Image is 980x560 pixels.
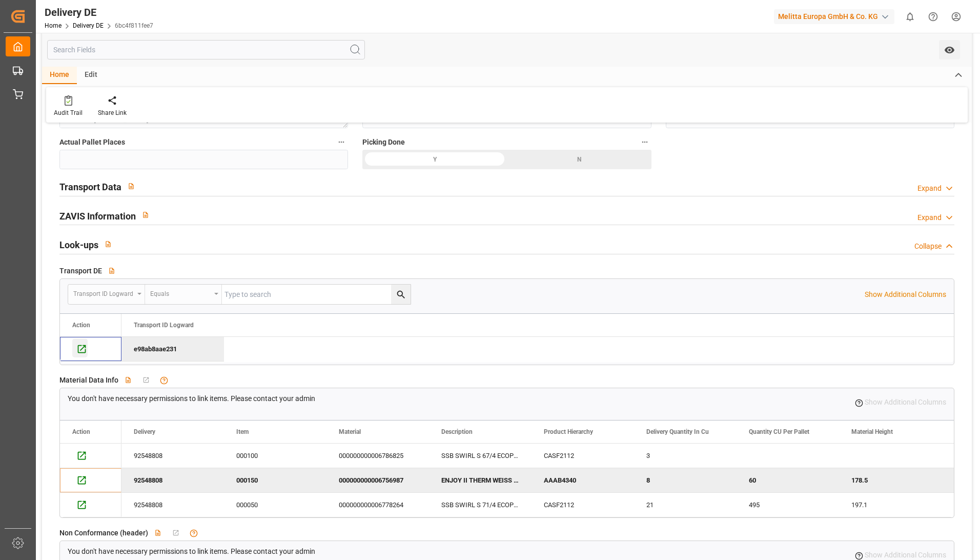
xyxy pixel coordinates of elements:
[914,241,942,252] div: Collapse
[72,428,90,435] div: Action
[839,468,942,492] div: 178.5
[45,22,62,29] a: Home
[73,22,104,29] a: Delivery DE
[136,205,155,225] button: View description
[391,285,411,304] button: search button
[121,493,224,517] div: 92548808
[339,428,361,435] span: Material
[60,444,121,468] div: Press SPACE to select this row.
[121,176,141,196] button: View description
[939,40,960,59] button: open menu
[917,212,942,223] div: Expand
[54,108,83,117] div: Audit Trail
[134,322,194,329] span: Transport ID Logward
[429,444,532,468] div: SSB SWIRL S 67/4 ECOPOR DE25
[59,137,125,148] span: Actual Pallet Places
[224,444,326,468] div: 000100
[59,238,98,252] h2: Look-ups
[532,444,634,468] div: CASF2112
[224,468,326,492] div: 000150
[429,468,532,492] div: ENJOY II THERM WEISS 1017-05 EU
[362,137,405,148] span: Picking Done
[749,428,809,435] span: Quantity CU Per Pallet
[634,493,737,517] div: 21
[917,183,942,194] div: Expand
[774,9,894,24] div: Melitta Europa GmbH & Co. KG
[326,468,429,492] div: 000000000006756987
[922,5,945,28] button: Help Center
[326,493,429,517] div: 000000000006778264
[839,493,942,517] div: 197.1
[45,5,153,20] div: Delivery DE
[851,428,893,435] span: Material Height
[121,444,224,468] div: 92548808
[60,337,121,362] div: Press SPACE to deselect this row.
[532,493,634,517] div: CASF2112
[326,444,429,468] div: 000000000006786825
[544,428,593,435] span: Product Hierarchy
[59,375,118,386] span: Material Data Info
[59,209,136,223] h2: ZAVIS Information
[59,528,148,538] span: Non Conformance (header)
[98,108,127,117] div: Share Link
[899,5,922,28] button: show 0 new notifications
[42,67,77,84] div: Home
[59,180,121,194] h2: Transport Data
[774,7,899,26] button: Melitta Europa GmbH & Co. KG
[737,468,839,492] div: 60
[121,468,224,492] div: 92548808
[145,285,222,304] button: open menu
[737,493,839,517] div: 495
[60,493,121,517] div: Press SPACE to select this row.
[441,428,473,435] span: Description
[429,493,532,517] div: SSB SWIRL S 71/4 ECOPOR DE22
[121,337,224,362] div: Press SPACE to deselect this row.
[638,135,651,149] button: Picking Done
[98,234,118,254] button: View description
[68,285,145,304] button: open menu
[47,40,365,59] input: Search Fields
[150,287,211,298] div: Equals
[59,266,102,276] span: Transport DE
[335,135,348,149] button: Actual Pallet Places
[68,546,315,557] p: You don't have necessary permissions to link items. Please contact your admin
[73,287,134,298] div: Transport ID Logward
[68,393,315,404] p: You don't have necessary permissions to link items. Please contact your admin
[646,428,709,435] span: Delivery Quantity In Cu
[121,337,224,361] div: e98ab8aae231
[634,468,737,492] div: 8
[134,428,155,435] span: Delivery
[224,493,326,517] div: 000050
[532,468,634,492] div: AAAB4340
[222,285,411,304] input: Type to search
[72,322,90,329] div: Action
[634,444,737,468] div: 3
[236,428,249,435] span: Item
[60,468,121,493] div: Press SPACE to deselect this row.
[865,289,946,300] p: Show Additional Columns
[77,67,105,84] div: Edit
